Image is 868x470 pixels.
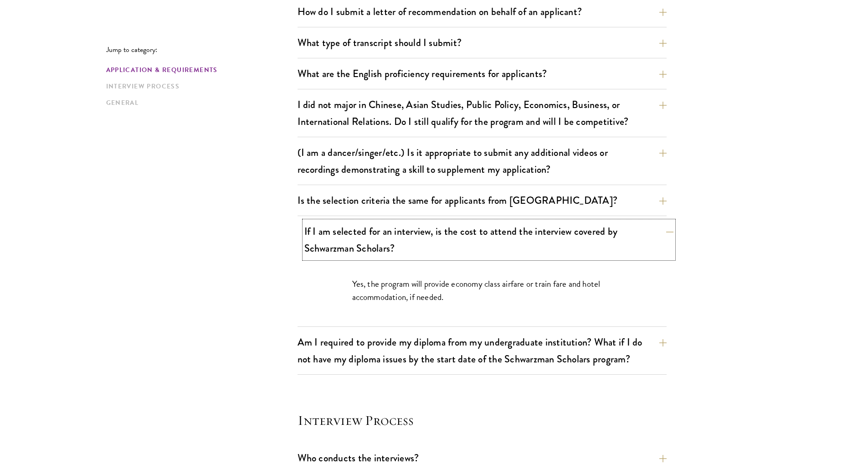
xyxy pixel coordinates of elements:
[304,221,673,258] button: If I am selected for an interview, is the cost to attend the interview covered by Schwarzman Scho...
[352,277,612,304] p: Yes, the program will provide economy class airfare or train fare and hotel accommodation, if nee...
[106,46,298,54] p: Jump to category:
[298,142,667,180] button: (I am a dancer/singer/etc.) Is it appropriate to submit any additional videos or recordings demon...
[298,94,667,132] button: I did not major in Chinese, Asian Studies, Public Policy, Economics, Business, or International R...
[298,32,667,53] button: What type of transcript should I submit?
[298,448,667,468] button: Who conducts the interviews?
[298,1,667,22] button: How do I submit a letter of recommendation on behalf of an applicant?
[298,332,667,369] button: Am I required to provide my diploma from my undergraduate institution? What if I do not have my d...
[106,65,292,75] a: Application & Requirements
[106,98,292,108] a: General
[298,411,667,429] h4: Interview Process
[298,190,667,211] button: Is the selection criteria the same for applicants from [GEOGRAPHIC_DATA]?
[106,82,292,91] a: Interview Process
[298,63,667,84] button: What are the English proficiency requirements for applicants?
